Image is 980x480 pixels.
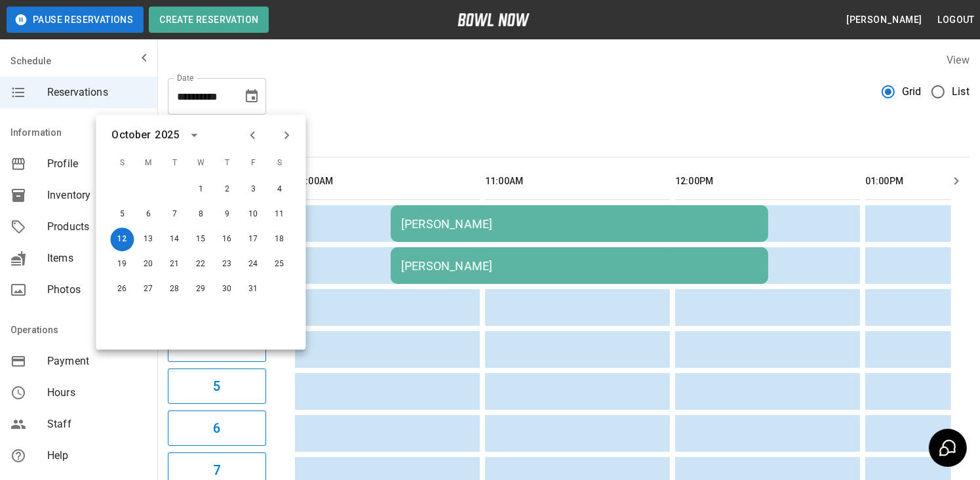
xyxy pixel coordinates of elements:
span: S [267,150,291,176]
button: Oct 10, 2025 [241,203,265,226]
span: List [952,84,970,100]
button: [PERSON_NAME] [841,8,927,32]
button: Oct 24, 2025 [241,252,265,276]
button: Oct 18, 2025 [267,228,291,251]
span: Reservations [47,85,147,100]
th: 11:00AM [485,163,670,200]
button: calendar view is open, switch to year view [183,124,205,146]
button: Oct 12, 2025 [110,228,134,251]
span: Inventory [47,188,147,203]
span: S [110,150,134,176]
button: Oct 19, 2025 [110,252,134,276]
button: Oct 26, 2025 [110,277,134,301]
button: Oct 23, 2025 [215,252,239,276]
button: Oct 27, 2025 [136,277,160,301]
div: [PERSON_NAME] [401,259,758,273]
button: Oct 16, 2025 [215,228,239,251]
span: Staff [47,416,147,432]
span: Help [47,448,147,464]
span: Profile [47,156,147,172]
div: October [111,127,151,143]
span: M [136,150,160,176]
button: Create Reservation [149,7,269,33]
img: logo [458,13,530,26]
button: Previous month [241,124,264,146]
button: Oct 5, 2025 [110,203,134,226]
span: Hours [47,385,147,401]
button: Next month [275,124,298,146]
button: Oct 3, 2025 [241,178,265,201]
span: Payment [47,353,147,369]
button: Oct 6, 2025 [136,203,160,226]
th: 10:00AM [295,163,480,200]
span: T [215,150,239,176]
button: Pause Reservations [7,7,144,33]
button: Oct 22, 2025 [189,252,212,276]
button: Oct 29, 2025 [189,277,212,301]
button: Logout [933,8,980,32]
button: Choose date, selected date is Oct 12, 2025 [239,83,265,110]
div: 2025 [155,127,179,143]
button: Oct 9, 2025 [215,203,239,226]
span: F [241,150,265,176]
div: inventory tabs [168,125,970,157]
th: 12:00PM [675,163,860,200]
span: T [163,150,186,176]
h6: 6 [213,418,220,439]
button: Oct 11, 2025 [267,203,291,226]
span: Products [47,219,147,235]
span: Items [47,250,147,266]
button: Oct 13, 2025 [136,228,160,251]
button: Oct 1, 2025 [189,178,212,201]
button: Oct 17, 2025 [241,228,265,251]
button: Oct 4, 2025 [267,178,291,201]
span: W [189,150,212,176]
button: Oct 20, 2025 [136,252,160,276]
button: Oct 30, 2025 [215,277,239,301]
button: Oct 8, 2025 [189,203,212,226]
button: Oct 25, 2025 [267,252,291,276]
label: View [947,54,970,66]
button: Oct 31, 2025 [241,277,265,301]
button: Oct 15, 2025 [189,228,212,251]
button: Oct 2, 2025 [215,178,239,201]
button: Oct 7, 2025 [163,203,186,226]
span: Grid [902,84,922,100]
h6: 5 [213,376,220,397]
button: Oct 21, 2025 [163,252,186,276]
button: 6 [168,410,266,446]
button: Oct 28, 2025 [163,277,186,301]
button: Oct 14, 2025 [163,228,186,251]
span: Photos [47,282,147,298]
div: [PERSON_NAME] [401,217,758,231]
button: 5 [168,369,266,404]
